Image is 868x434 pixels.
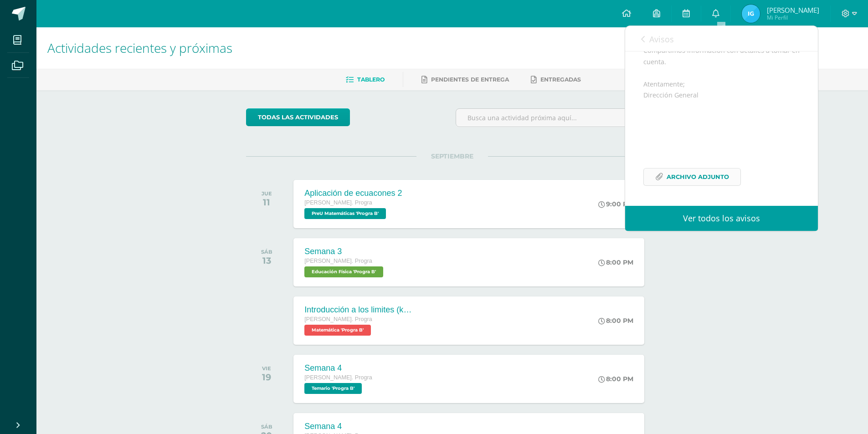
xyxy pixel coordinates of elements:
[304,258,372,264] span: [PERSON_NAME]. Progra
[262,190,272,197] div: JUE
[643,168,741,186] a: Archivo Adjunto
[261,255,272,266] div: 13
[598,317,633,325] div: 8:00 PM
[304,199,372,206] span: [PERSON_NAME]. Progra
[598,258,633,266] div: 8:00 PM
[667,168,729,185] span: Archivo Adjunto
[416,152,488,160] span: SEPTIEMBRE
[304,305,414,315] div: Introducción a los limites (khan)
[304,316,372,322] span: [PERSON_NAME]. Progra
[304,374,372,381] span: [PERSON_NAME]. Progra
[304,266,383,277] span: Educación Física 'Progra B'
[742,5,760,23] img: 651636e8bb3ebf80c0af00aaf6bf380f.png
[357,76,385,83] span: Tablero
[431,76,509,83] span: Pendientes de entrega
[261,249,272,255] div: SÁB
[262,197,272,208] div: 11
[246,108,350,126] a: todas las Actividades
[598,200,633,208] div: 9:00 PM
[304,208,386,219] span: PreU Matemáticas 'Progra B'
[304,325,371,336] span: Matemática 'Progra B'
[643,23,800,197] div: Estimados padres de familia y/o encargados Compartimos información con detalles a tomar en cuenta...
[304,363,372,373] div: Semana 4
[421,72,509,87] a: Pendientes de entrega
[262,372,271,383] div: 19
[346,72,385,87] a: Tablero
[598,375,633,383] div: 8:00 PM
[625,206,818,231] a: Ver todos los avisos
[304,247,385,256] div: Semana 3
[540,76,581,83] span: Entregadas
[767,14,819,21] span: Mi Perfil
[262,365,271,372] div: VIE
[304,189,402,198] div: Aplicación de ecuacones 2
[649,34,674,45] span: Avisos
[47,39,232,56] span: Actividades recientes y próximas
[261,424,272,430] div: SÁB
[456,109,658,127] input: Busca una actividad próxima aquí...
[767,5,819,15] span: [PERSON_NAME]
[531,72,581,87] a: Entregadas
[304,383,362,394] span: Temario 'Progra B'
[304,422,385,431] div: Semana 4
